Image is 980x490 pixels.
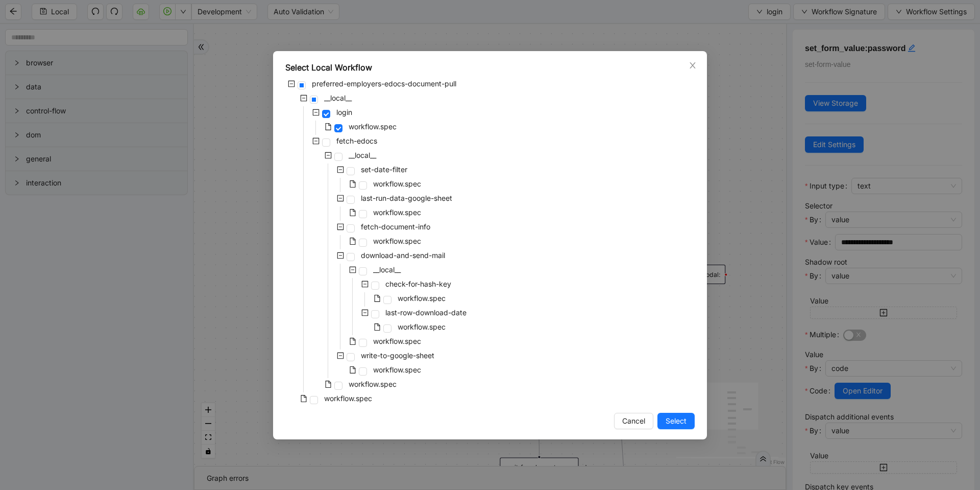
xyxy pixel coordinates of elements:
[310,78,458,90] span: preferred-employers-edocs-document-pull
[349,151,376,159] span: __local__
[361,309,369,316] span: minus-square
[349,180,356,188] span: file
[371,264,403,276] span: __local__
[312,137,320,145] span: minus-square
[398,322,446,331] span: workflow.spec
[373,179,421,188] span: workflow.spec
[666,415,687,427] span: Select
[337,166,344,173] span: minus-square
[349,122,397,131] span: workflow.spec
[361,281,369,288] span: minus-square
[383,307,469,319] span: last-row-download-date
[396,321,448,333] span: workflow.spec
[614,413,653,429] button: Cancel
[347,378,399,390] span: workflow.spec
[361,351,434,360] span: write-to-google-sheet
[398,294,446,302] span: workflow.spec
[347,149,378,161] span: __local__
[349,209,356,216] span: file
[361,194,452,202] span: last-run-data-google-sheet
[385,308,467,317] span: last-row-download-date
[385,279,451,288] span: check-for-hash-key
[687,60,698,71] button: Close
[334,135,379,147] span: fetch-edocs
[300,95,307,102] span: minus-square
[322,392,374,405] span: workflow.spec
[337,252,344,259] span: minus-square
[371,364,423,376] span: workflow.spec
[371,206,423,219] span: workflow.spec
[371,178,423,190] span: workflow.spec
[334,106,354,119] span: login
[337,352,344,359] span: minus-square
[359,221,432,233] span: fetch-document-info
[689,61,697,69] span: close
[312,79,456,88] span: preferred-employers-edocs-document-pull
[359,249,447,262] span: download-and-send-mail
[374,323,381,331] span: file
[373,265,401,274] span: __local__
[359,164,409,176] span: set-date-filter
[337,195,344,202] span: minus-square
[300,395,307,402] span: file
[374,295,381,302] span: file
[373,237,421,245] span: workflow.spec
[373,337,421,345] span: workflow.spec
[347,121,399,133] span: workflow.spec
[373,365,421,374] span: workflow.spec
[322,92,354,104] span: __local__
[349,266,356,273] span: minus-square
[371,335,423,347] span: workflow.spec
[325,152,332,159] span: minus-square
[288,80,295,87] span: minus-square
[361,251,445,260] span: download-and-send-mail
[349,366,356,374] span: file
[324,94,352,102] span: __local__
[285,61,695,74] div: Select Local Workflow
[337,223,344,230] span: minus-square
[359,192,454,204] span: last-run-data-google-sheet
[349,338,356,345] span: file
[361,222,430,231] span: fetch-document-info
[324,394,372,403] span: workflow.spec
[359,349,436,362] span: write-to-google-sheet
[325,123,332,130] span: file
[312,109,320,116] span: minus-square
[336,136,377,145] span: fetch-edocs
[349,238,356,245] span: file
[373,208,421,217] span: workflow.spec
[383,278,453,290] span: check-for-hash-key
[371,235,423,247] span: workflow.spec
[349,380,397,388] span: workflow.spec
[657,413,695,429] button: Select
[336,108,352,116] span: login
[325,381,332,388] span: file
[396,292,448,305] span: workflow.spec
[622,415,645,427] span: Cancel
[361,165,407,174] span: set-date-filter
